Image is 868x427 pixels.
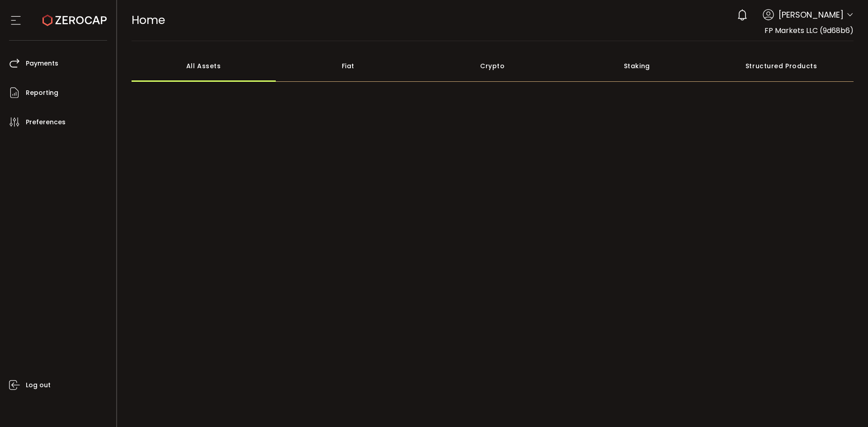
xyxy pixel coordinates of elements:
[26,86,58,99] span: Reporting
[420,50,565,82] div: Crypto
[26,379,51,392] span: Log out
[778,9,844,21] span: [PERSON_NAME]
[565,50,709,82] div: Staking
[764,25,854,36] span: FP Markets LLC (9d68b6)
[709,50,854,82] div: Structured Products
[132,12,165,28] span: Home
[26,116,66,129] span: Preferences
[276,50,420,82] div: Fiat
[132,50,276,82] div: All Assets
[26,57,58,70] span: Payments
